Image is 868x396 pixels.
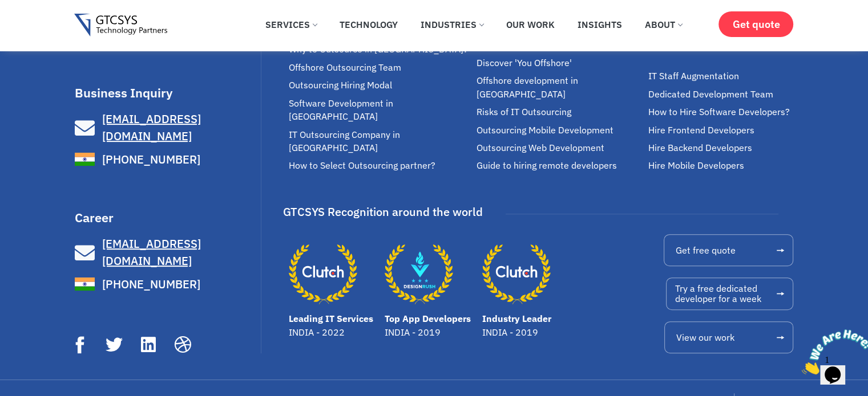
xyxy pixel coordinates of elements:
a: Try a free dedicateddeveloper for a week [666,277,793,310]
a: Offshore Outsourcing Team [289,61,470,74]
span: Dedicated Development Team [648,88,773,101]
a: Outsourcing Hiring Modal [289,79,470,92]
span: Try a free dedicated developer for a week [675,284,761,304]
p: INDIA - 2019 [482,325,551,339]
span: IT Staff Augmentation [648,70,739,83]
a: Risks of IT Outsourcing [476,105,643,119]
span: How to Select Outsourcing partner? [289,159,435,172]
span: Outsourcing Mobile Development [476,124,613,137]
a: Get quote [718,11,793,37]
a: Industry Leader [482,240,551,308]
a: [EMAIL_ADDRESS][DOMAIN_NAME] [75,111,259,145]
span: Hire Mobile Developers [648,159,744,172]
span: Get free quote [676,246,736,255]
a: How to Select Outsourcing partner? [289,159,470,172]
a: Top App Developers [385,240,453,308]
a: View our work [664,321,793,353]
span: [EMAIL_ADDRESS][DOMAIN_NAME] [102,236,201,268]
span: Risks of IT Outsourcing [476,105,571,119]
a: Technology [331,12,406,37]
a: Industries [412,12,492,37]
iframe: chat widget [797,325,868,379]
a: Hire Backend Developers [648,141,800,154]
span: [PHONE_NUMBER] [99,276,200,293]
a: Guide to hiring remote developers [476,159,643,172]
a: Outsourcing Mobile Development [476,124,643,137]
a: Hire Mobile Developers [648,159,800,172]
a: IT Staff Augmentation [648,70,800,83]
a: Leading IT Services [289,313,373,324]
a: [EMAIL_ADDRESS][DOMAIN_NAME] [75,235,259,270]
span: 1 [5,5,9,14]
img: Chat attention grabber [5,5,75,50]
a: Outsourcing Web Development [476,141,643,154]
a: [PHONE_NUMBER] [75,274,259,294]
h3: Business Inquiry [75,87,259,99]
span: Get quote [732,18,780,30]
span: Guide to hiring remote developers [476,159,616,172]
div: GTCSYS Recognition around the world [283,201,483,223]
a: Software Development in [GEOGRAPHIC_DATA] [289,97,470,124]
a: Hire Frontend Developers [648,124,800,137]
a: Offshore development in [GEOGRAPHIC_DATA] [476,74,643,101]
a: Our Work [498,12,563,37]
a: About [636,12,691,37]
a: Discover 'You Offshore' [476,56,643,70]
a: Top App Developers [385,313,471,324]
a: How to Hire Software Developers? [648,105,800,119]
span: Discover 'You Offshore' [476,56,571,70]
img: Gtcsys logo [74,14,167,37]
a: Services [257,12,325,37]
a: Leading IT Services [289,240,357,308]
span: Outsourcing Web Development [476,141,604,154]
a: Insights [569,12,631,37]
span: Hire Backend Developers [648,141,752,154]
span: [EMAIL_ADDRESS][DOMAIN_NAME] [102,111,201,144]
span: View our work [676,333,734,342]
p: INDIA - 2019 [385,325,471,339]
span: Outsourcing Hiring Modal [289,79,392,92]
a: Get free quote [664,234,793,266]
span: [PHONE_NUMBER] [99,151,200,168]
span: Hire Frontend Developers [648,124,754,137]
span: Offshore Outsourcing Team [289,61,401,74]
a: Industry Leader [482,313,551,324]
a: IT Outsourcing Company in [GEOGRAPHIC_DATA] [289,128,470,155]
h3: Career [75,211,259,224]
a: Dedicated Development Team [648,88,800,101]
span: How to Hire Software Developers? [648,105,790,119]
p: INDIA - 2022 [289,325,373,339]
a: [PHONE_NUMBER] [75,149,259,169]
